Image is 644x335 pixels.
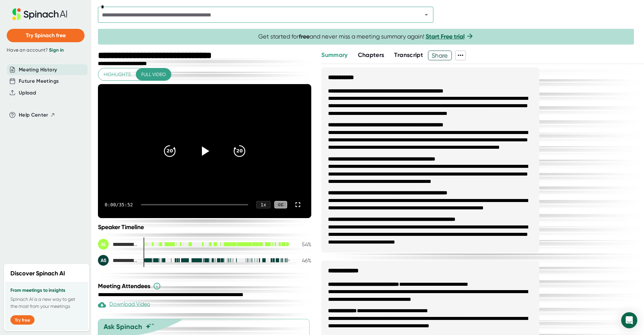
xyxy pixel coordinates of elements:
[19,111,48,119] span: Help Center
[98,239,138,250] div: Adam Lavallee
[19,77,59,85] button: Future Meetings
[321,51,347,60] button: Summary
[136,68,171,81] button: Full video
[7,47,85,53] div: Have an account?
[98,301,150,309] div: Paid feature
[258,33,474,41] span: Get started for and never miss a meeting summary again!
[98,68,136,81] button: Highlights
[104,70,131,79] span: Highlights
[10,315,35,325] button: Try free
[621,312,637,328] div: Open Intercom Messenger
[294,257,311,264] div: 46 %
[10,269,65,278] h2: Discover Spinach AI
[428,51,452,60] button: Share
[10,288,83,293] h3: From meetings to insights
[358,51,384,59] span: Chapters
[394,51,423,60] button: Transcript
[422,10,431,19] button: Open
[104,323,142,331] div: Ask Spinach
[299,33,310,40] b: free
[321,51,347,59] span: Summary
[98,255,138,266] div: Anna Hardway, Neighborhood Schools
[426,33,465,40] a: Start Free trial
[294,241,311,248] div: 54 %
[358,51,384,60] button: Chapters
[105,202,133,207] div: 0:00 / 35:52
[428,50,451,61] span: Share
[19,111,55,119] button: Help Center
[394,51,423,59] span: Transcript
[26,32,66,39] span: Try Spinach free
[98,239,109,250] div: AL
[49,47,64,53] a: Sign in
[98,255,109,266] div: AS
[98,282,313,290] div: Meeting Attendees
[10,296,83,310] p: Spinach AI is a new way to get the most from your meetings
[19,66,57,74] button: Meeting History
[19,89,36,97] button: Upload
[256,201,270,208] div: 1 x
[141,70,166,79] span: Full video
[98,223,311,231] div: Speaker Timeline
[7,29,85,42] button: Try Spinach free
[274,201,287,209] div: CC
